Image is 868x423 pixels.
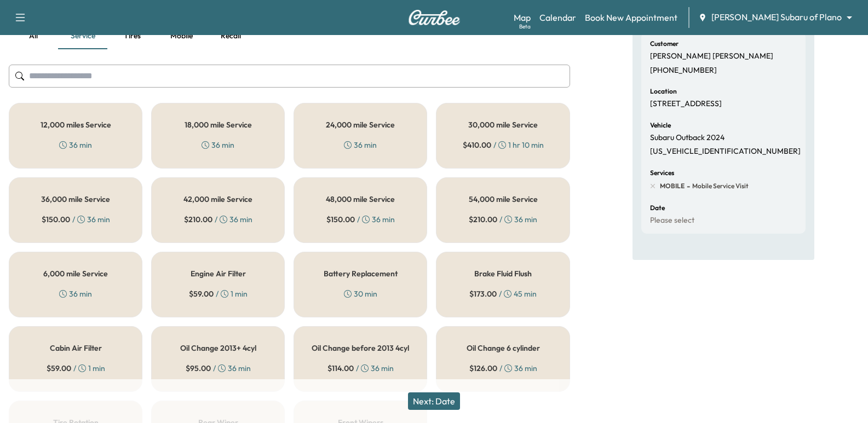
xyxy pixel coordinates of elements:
[467,344,540,352] h5: Oil Change 6 cylinder
[469,214,537,225] div: / 36 min
[42,214,70,225] span: $ 150.00
[408,10,461,25] img: Curbee Logo
[463,140,491,150] span: $ 410.00
[469,288,537,299] div: / 45 min
[47,363,71,374] span: $ 59.00
[650,51,773,61] p: [PERSON_NAME] [PERSON_NAME]
[184,214,212,225] span: $ 210.00
[650,133,725,143] p: Subaru Outback 2024
[463,140,544,150] div: / 1 hr 10 min
[189,288,214,299] span: $ 59.00
[344,288,377,299] div: 30 min
[42,214,110,225] div: / 36 min
[326,214,395,225] div: / 36 min
[650,66,717,76] p: [PHONE_NUMBER]
[469,288,497,299] span: $ 173.00
[585,11,677,24] a: Book New Appointment
[186,363,211,374] span: $ 95.00
[191,270,246,277] h5: Engine Air Filter
[685,181,690,192] span: -
[43,270,108,277] h5: 6,000 mile Service
[469,363,537,374] div: / 36 min
[59,288,92,299] div: 36 min
[650,147,801,157] p: [US_VEHICLE_IDENTIFICATION_NUMBER]
[660,182,685,190] span: MOBILE
[59,140,92,150] div: 36 min
[186,363,251,374] div: / 36 min
[474,270,532,277] h5: Brake Fluid Flush
[469,363,497,374] span: $ 126.00
[650,122,671,129] h6: Vehicle
[327,363,354,374] span: $ 114.00
[41,195,110,203] h5: 36,000 mile Service
[9,23,58,49] button: all
[41,121,111,129] h5: 12,000 miles Service
[202,140,234,150] div: 36 min
[157,23,206,49] button: Mobile
[469,195,538,203] h5: 54,000 mile Service
[47,363,105,374] div: / 1 min
[650,216,694,225] p: Please select
[326,195,395,203] h5: 48,000 mile Service
[189,288,248,299] div: / 1 min
[9,23,570,49] div: basic tabs example
[50,344,102,352] h5: Cabin Air Filter
[324,270,398,277] h5: Battery Replacement
[183,195,252,203] h5: 42,000 mile Service
[650,170,674,176] h6: Services
[711,11,842,24] span: [PERSON_NAME] Subaru of Plano
[312,344,409,352] h5: Oil Change before 2013 4cyl
[184,214,252,225] div: / 36 min
[690,182,749,190] span: Mobile Service Visit
[326,214,355,225] span: $ 150.00
[327,363,394,374] div: / 36 min
[469,214,497,225] span: $ 210.00
[514,11,531,24] a: MapBeta
[650,99,722,109] p: [STREET_ADDRESS]
[519,22,531,31] div: Beta
[58,23,107,49] button: Service
[539,11,576,24] a: Calendar
[650,205,665,211] h6: Date
[180,344,256,352] h5: Oil Change 2013+ 4cyl
[408,392,460,410] button: Next: Date
[468,121,538,129] h5: 30,000 mile Service
[206,23,255,49] button: Recall
[650,88,677,95] h6: Location
[326,121,395,129] h5: 24,000 mile Service
[107,23,157,49] button: Tires
[650,40,679,47] h6: Customer
[185,121,252,129] h5: 18,000 mile Service
[344,140,377,150] div: 36 min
